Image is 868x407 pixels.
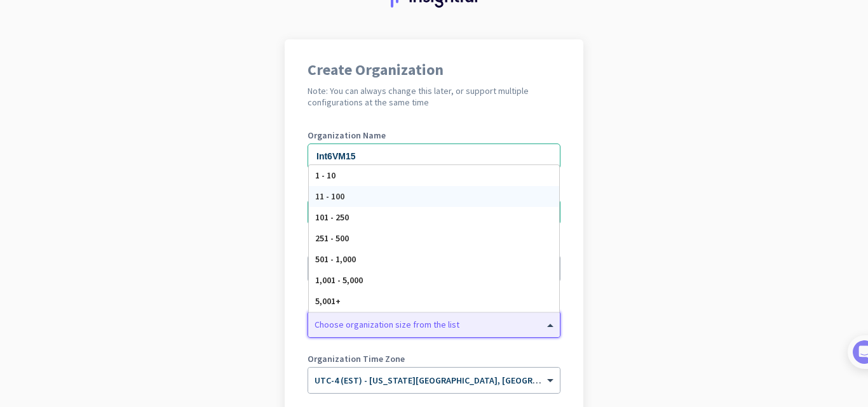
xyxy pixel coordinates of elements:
label: Organization Name [308,131,560,140]
label: Organization Time Zone [308,354,560,363]
input: What is the name of your organization? [308,143,560,169]
span: 1 - 10 [315,170,336,181]
h2: Note: You can always change this later, or support multiple configurations at the same time [308,85,560,108]
span: 11 - 100 [315,190,344,202]
h1: Create Organization [308,62,560,77]
span: 5,001+ [315,295,341,307]
span: 251 - 500 [315,232,349,244]
span: 1,001 - 5,000 [315,274,363,286]
label: Phone Number [308,187,560,196]
label: Organization Size (Optional) [308,298,560,307]
span: 101 - 250 [315,211,349,223]
label: Organization language [308,243,400,251]
div: Options List [309,165,559,312]
input: 201-555-0123 [308,199,560,225]
span: 501 - 1,000 [315,253,356,265]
